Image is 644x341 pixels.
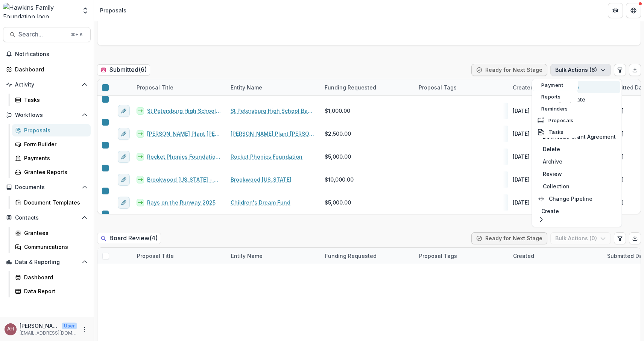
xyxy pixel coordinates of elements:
[231,153,302,161] a: Rocket Phonics Foundation
[132,79,226,95] div: Proposal Title
[231,107,316,115] a: St Petersburg High School Band Boosters Association of [GEOGRAPHIC_DATA]
[15,82,79,88] span: Activity
[100,6,126,14] div: Proposals
[15,51,88,58] span: Notifications
[513,199,530,206] div: [DATE]
[24,199,85,206] div: Document Templates
[231,130,316,138] a: [PERSON_NAME] Plant [PERSON_NAME] Health Care Foundation
[3,3,77,18] img: Hawkins Family Foundation logo
[608,3,623,18] button: Partners
[320,79,414,95] div: Funding Requested
[97,233,161,244] h2: Board Review ( 4 )
[147,107,222,115] a: St Petersburg High School Band Boosters Association of [GEOGRAPHIC_DATA] - 2025 - CAC HFF Sponsor...
[626,3,641,18] button: Get Help
[18,31,66,38] span: Search...
[320,248,415,264] div: Funding Requested
[132,252,178,260] div: Proposal Title
[415,248,509,264] div: Proposal Tags
[15,112,79,118] span: Workflows
[509,248,603,264] div: Created
[12,138,91,150] a: Form Builder
[15,215,79,221] span: Contacts
[614,64,626,76] button: Edit table settings
[226,252,267,260] div: Entity Name
[231,176,292,183] a: Brookwood [US_STATE]
[24,154,85,162] div: Payments
[24,287,85,295] div: Data Report
[97,64,150,75] h2: Submitted ( 6 )
[12,166,91,178] a: Grantee Reports
[118,197,130,209] button: edit
[320,252,381,260] div: Funding Requested
[12,285,91,297] a: Data Report
[325,153,351,161] span: $5,000.00
[226,83,267,91] div: Entity Name
[132,83,178,91] div: Proposal Title
[132,248,226,264] div: Proposal Title
[80,3,91,18] button: Open entity switcher
[3,79,91,91] button: Open Activity
[97,5,129,16] nav: breadcrumb
[24,168,85,176] div: Grantee Reports
[550,232,611,244] button: Bulk Actions (0)
[20,330,77,336] p: [EMAIL_ADDRESS][DOMAIN_NAME]
[24,273,85,281] div: Dashboard
[508,83,538,91] div: Created
[3,63,91,76] a: Dashboard
[614,232,626,244] button: Edit table settings
[118,151,130,163] button: edit
[12,196,91,209] a: Document Templates
[509,252,539,260] div: Created
[118,174,130,186] button: edit
[325,176,354,183] span: $10,000.00
[231,199,290,206] a: Children's Dream Fund
[3,256,91,268] button: Open Data & Reporting
[3,27,91,42] button: Search...
[513,176,530,183] div: [DATE]
[147,199,216,206] a: Rays on the Runway 2025
[226,248,320,264] div: Entity Name
[12,271,91,283] a: Dashboard
[541,207,559,215] p: Create
[7,327,14,332] div: Angela Hawkins
[325,199,351,206] span: $5,000.00
[147,153,222,161] a: Rocket Phonics Foundation - 2025 - CAC HFF Sponsorship Application
[15,65,85,73] div: Dashboard
[69,30,84,39] div: ⌘ + K
[414,79,508,95] div: Proposal Tags
[24,140,85,148] div: Form Builder
[15,184,79,191] span: Documents
[629,64,641,76] button: Export table data
[508,79,602,95] div: Created
[471,232,547,244] button: Ready for Next Stage
[118,128,130,140] button: edit
[414,83,461,91] div: Proposal Tags
[513,107,530,115] div: [DATE]
[513,153,530,161] div: [DATE]
[226,79,320,95] div: Entity Name
[24,229,85,237] div: Grantees
[12,152,91,164] a: Payments
[3,48,91,60] button: Notifications
[24,126,85,134] div: Proposals
[80,325,89,334] button: More
[118,105,130,117] button: edit
[3,212,91,224] button: Open Contacts
[513,130,530,138] div: [DATE]
[3,181,91,193] button: Open Documents
[62,323,77,329] p: User
[12,124,91,136] a: Proposals
[3,109,91,121] button: Open Workflows
[147,176,222,183] a: Brookwood [US_STATE] - 2025 - CAC HFF Sponsorship Application
[325,130,351,138] span: $2,500.00
[24,96,85,104] div: Tasks
[325,107,350,115] span: $1,000.00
